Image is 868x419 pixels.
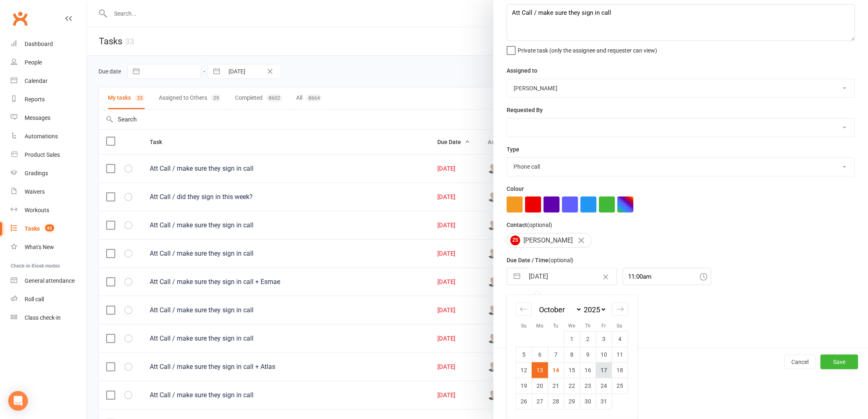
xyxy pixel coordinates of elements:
[25,59,42,66] div: People
[11,164,87,183] a: Gradings
[11,72,87,90] a: Calendar
[25,296,44,302] div: Roll call
[598,269,613,284] button: Clear Date
[11,53,87,72] a: People
[25,41,53,47] div: Dashboard
[25,78,48,84] div: Calendar
[564,394,580,409] td: Wednesday, October 29, 2025
[612,378,628,394] td: Saturday, October 25, 2025
[25,151,60,158] div: Product Sales
[25,188,45,195] div: Waivers
[548,347,564,362] td: Tuesday, October 7, 2025
[8,391,28,411] div: Open Intercom Messenger
[521,323,527,329] small: Su
[580,331,596,347] td: Thursday, October 2, 2025
[820,355,858,369] button: Save
[45,224,54,231] span: 62
[532,347,548,362] td: Monday, October 6, 2025
[11,272,87,290] a: General attendance kiosk mode
[580,347,596,362] td: Thursday, October 9, 2025
[11,35,87,53] a: Dashboard
[11,109,87,127] a: Messages
[596,331,612,347] td: Friday, October 3, 2025
[25,170,48,176] div: Gradings
[507,293,554,302] label: Email preferences
[507,4,855,41] textarea: Att Call / make sure they sign in call
[25,314,61,321] div: Class check-in
[596,347,612,362] td: Friday, October 10, 2025
[25,114,50,121] div: Messages
[11,220,87,238] a: Tasks 62
[11,309,87,327] a: Class kiosk mode
[25,133,58,140] div: Automations
[11,127,87,146] a: Automations
[564,378,580,394] td: Wednesday, October 22, 2025
[548,362,564,378] td: Tuesday, October 14, 2025
[11,90,87,109] a: Reports
[11,201,87,220] a: Workouts
[507,220,552,229] label: Contact
[548,394,564,409] td: Tuesday, October 28, 2025
[507,105,543,114] label: Requested By
[516,394,532,409] td: Sunday, October 26, 2025
[564,362,580,378] td: Wednesday, October 15, 2025
[548,378,564,394] td: Tuesday, October 21, 2025
[612,347,628,362] td: Saturday, October 11, 2025
[617,323,623,329] small: Sa
[612,302,628,316] div: Move forward to switch to the next month.
[25,207,49,213] div: Workouts
[25,277,75,284] div: General attendance
[507,295,637,419] div: Calendar
[553,323,558,329] small: Tu
[507,233,592,248] div: [PERSON_NAME]
[564,347,580,362] td: Wednesday, October 8, 2025
[532,362,548,378] td: Selected. Monday, October 13, 2025
[784,355,815,369] button: Cancel
[507,145,519,154] label: Type
[601,323,606,329] small: Fr
[612,362,628,378] td: Saturday, October 18, 2025
[516,362,532,378] td: Sunday, October 12, 2025
[548,257,573,263] small: (optional)
[507,66,537,75] label: Assigned to
[580,362,596,378] td: Thursday, October 16, 2025
[516,378,532,394] td: Sunday, October 19, 2025
[11,183,87,201] a: Waivers
[510,236,520,245] span: ZS
[532,378,548,394] td: Monday, October 20, 2025
[596,362,612,378] td: Friday, October 17, 2025
[516,302,532,316] div: Move backward to switch to the previous month.
[507,184,524,193] label: Colour
[10,8,30,29] a: Clubworx
[518,44,657,54] span: Private task (only the assignee and requester can view)
[585,323,591,329] small: Th
[596,378,612,394] td: Friday, October 24, 2025
[11,146,87,164] a: Product Sales
[596,394,612,409] td: Friday, October 31, 2025
[25,244,54,250] div: What's New
[612,331,628,347] td: Saturday, October 4, 2025
[25,96,45,103] div: Reports
[568,323,575,329] small: We
[11,238,87,256] a: What's New
[580,394,596,409] td: Thursday, October 30, 2025
[532,394,548,409] td: Monday, October 27, 2025
[25,225,40,232] div: Tasks
[527,222,552,228] small: (optional)
[580,378,596,394] td: Thursday, October 23, 2025
[11,290,87,309] a: Roll call
[507,256,573,265] label: Due Date / Time
[536,323,544,329] small: Mo
[564,331,580,347] td: Wednesday, October 1, 2025
[516,347,532,362] td: Sunday, October 5, 2025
